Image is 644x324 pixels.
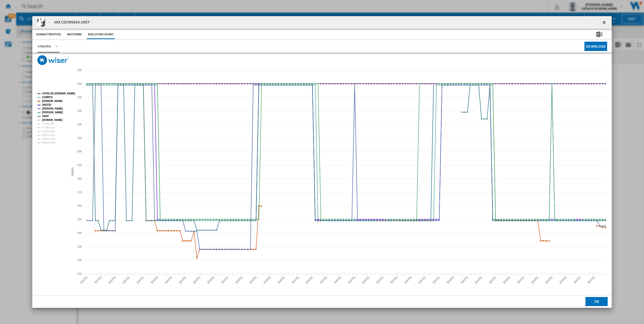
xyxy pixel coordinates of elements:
[432,276,440,284] tspan: [DATE]
[460,276,468,284] tspan: [DATE]
[136,276,144,284] tspan: [DATE]
[77,191,82,194] tspan: 170
[77,109,82,112] tspan: 230
[42,111,63,114] tspan: [PERSON_NAME]
[77,150,82,153] tspan: 200
[77,177,82,180] tspan: 180
[333,276,342,284] tspan: [DATE]
[32,16,612,308] md-dialog: Product popup
[42,103,51,106] tspan: ARGOS
[517,276,525,284] tspan: [DATE]
[545,276,553,284] tspan: [DATE]
[77,231,82,234] tspan: 140
[249,276,257,284] tspan: [DATE]
[42,122,55,125] tspan: Profile Min
[42,92,75,95] tspan: CATALOG [DOMAIN_NAME]
[42,130,56,133] tspan: Profile Max
[36,17,46,28] img: 4012173_R_Z001A
[596,31,602,37] img: excel-24x24.png
[530,276,539,284] tspan: [DATE]
[361,276,370,284] tspan: [DATE]
[192,276,201,284] tspan: [DATE]
[291,276,299,284] tspan: [DATE]
[277,276,285,284] tspan: [DATE]
[77,96,82,99] tspan: 240
[94,276,102,284] tspan: [DATE]
[77,69,82,72] tspan: 260
[42,100,63,102] tspan: [DOMAIN_NAME]
[305,276,313,284] tspan: [DATE]
[375,276,384,284] tspan: [DATE]
[263,276,271,284] tspan: [DATE]
[390,276,398,284] tspan: [DATE]
[588,30,610,39] button: Download in Excel
[573,276,581,284] tspan: [DATE]
[77,137,82,140] tspan: 210
[446,276,454,284] tspan: [DATE]
[35,30,62,39] button: Characteristics
[77,258,82,261] tspan: 120
[150,276,158,284] tspan: [DATE]
[108,276,116,284] tspan: [DATE]
[559,276,567,284] tspan: [DATE]
[71,168,74,176] tspan: Values
[42,119,63,121] tspan: [DOMAIN_NAME]
[235,276,243,284] tspan: [DATE]
[164,276,173,284] tspan: [DATE]
[87,30,115,39] button: Evolution chart
[42,126,55,129] tspan: Profile Avg
[221,276,229,284] tspan: [DATE]
[488,276,497,284] tspan: [DATE]
[42,96,53,99] tspan: CURRYS
[42,107,63,110] tspan: [PERSON_NAME]
[178,276,186,284] tspan: [DATE]
[502,276,511,284] tspan: [DATE]
[37,55,69,65] img: logo_wiser_300x94.png
[38,44,51,48] div: 6 Months
[63,30,86,39] button: Matching
[77,164,82,167] tspan: 190
[206,276,215,284] tspan: [DATE]
[77,82,82,85] tspan: 250
[77,272,82,275] tspan: 110
[474,276,482,284] tspan: [DATE]
[42,134,55,137] tspan: Market Min
[600,17,610,28] button: getI18NText('BUTTONS.CLOSE_DIALOG')
[404,276,412,284] tspan: [DATE]
[319,276,328,284] tspan: [DATE]
[122,276,130,284] tspan: [DATE]
[77,218,82,221] tspan: 150
[42,141,56,144] tspan: Market Max
[602,20,608,26] ng-md-icon: getI18NText('BUTTONS.CLOSE_DIALOG')
[77,204,82,207] tspan: 160
[585,297,608,306] button: OK
[77,245,82,248] tspan: 130
[347,276,356,284] tspan: [DATE]
[584,42,607,51] button: Download
[80,276,88,284] tspan: [DATE]
[587,276,595,284] tspan: [DATE]
[42,115,49,118] tspan: VERY
[77,123,82,126] tspan: 220
[42,138,55,140] tspan: Market Avg
[418,276,426,284] tspan: [DATE]
[51,20,90,25] h4: VAX CDCWSSXA GREY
